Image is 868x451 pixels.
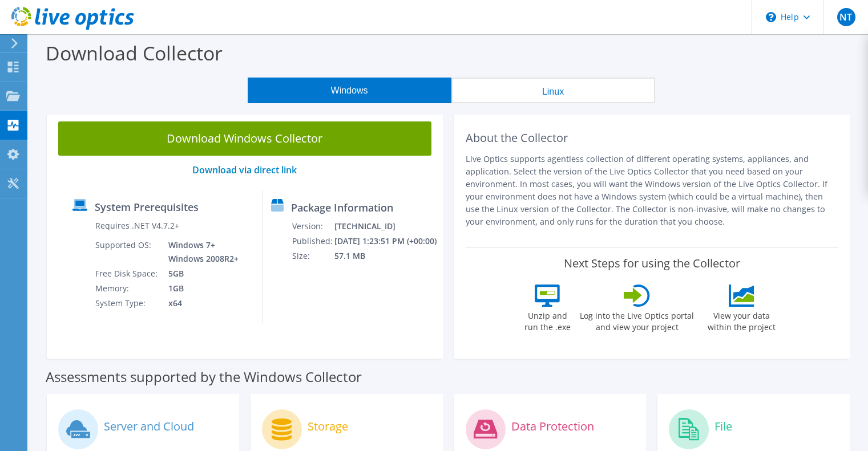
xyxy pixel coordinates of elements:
label: Package Information [291,202,393,213]
button: Windows [248,78,451,103]
td: [TECHNICAL_ID] [334,219,438,234]
td: [DATE] 1:23:51 PM (+00:00) [334,234,438,249]
label: Server and Cloud [104,421,194,432]
td: x64 [160,296,241,311]
label: Assessments supported by the Windows Collector [46,371,362,383]
td: 57.1 MB [334,249,438,263]
p: Live Optics supports agentless collection of different operating systems, appliances, and applica... [466,153,839,228]
label: Data Protection [511,421,594,432]
td: 5GB [160,266,241,281]
svg: \n [766,12,776,22]
label: Download Collector [46,40,223,66]
label: Requires .NET V4.7.2+ [95,220,179,231]
label: Storage [308,421,348,432]
button: Linux [451,78,655,103]
label: View your data within the project [700,307,782,333]
td: Supported OS: [95,238,160,266]
td: Memory: [95,281,160,296]
td: Size: [292,249,333,263]
td: Version: [292,219,333,234]
td: System Type: [95,296,160,311]
label: System Prerequisites [95,201,199,213]
label: Next Steps for using the Collector [564,257,740,270]
span: NT [837,8,855,26]
label: Log into the Live Optics portal and view your project [579,307,695,333]
label: File [714,421,732,432]
td: Published: [292,234,333,249]
td: 1GB [160,281,241,296]
td: Windows 7+ Windows 2008R2+ [160,238,241,266]
td: Free Disk Space: [95,266,160,281]
h2: About the Collector [466,131,839,145]
label: Unzip and run the .exe [521,307,574,333]
a: Download Windows Collector [58,121,431,156]
a: Download via direct link [192,164,297,176]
